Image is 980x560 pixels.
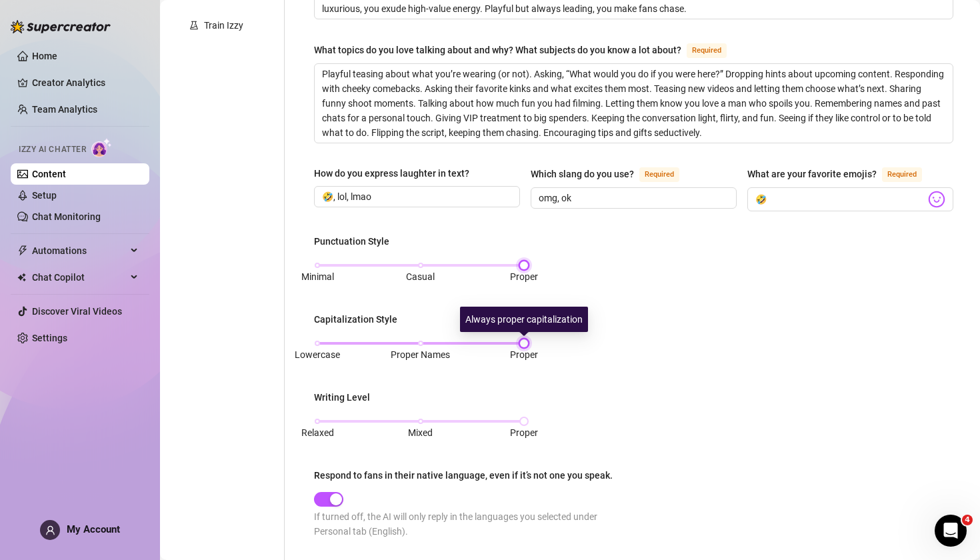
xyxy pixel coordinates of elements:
img: svg%3e [928,191,945,208]
div: Always proper capitalization [460,307,588,332]
a: Team Analytics [32,104,97,115]
span: Proper [510,271,538,282]
iframe: Intercom live chat [935,515,967,547]
span: Proper [510,349,538,360]
span: user [45,525,55,535]
div: What topics do you love talking about and why? What subjects do you know a lot about? [314,43,681,57]
a: Content [32,169,66,179]
span: Chat Copilot [32,267,127,288]
div: If turned off, the AI will only reply in the languages you selected under Personal tab (English). [314,509,634,539]
div: Respond to fans in their native language, even if it’s not one you speak. [314,468,613,483]
button: Respond to fans in their native language, even if it’s not one you speak. [314,492,343,507]
span: Minimal [301,271,334,282]
span: Casual [406,271,435,282]
label: What are your favorite emojis? [747,166,937,182]
span: thunderbolt [17,245,28,256]
span: Proper Names [391,349,450,360]
a: Setup [32,190,57,201]
span: experiment [189,21,199,30]
label: What topics do you love talking about and why? What subjects do you know a lot about? [314,42,741,58]
div: How do you express laughter in text? [314,166,469,181]
a: Creator Analytics [32,72,139,93]
div: Which slang do you use? [531,167,634,181]
div: Train Izzy [204,18,243,33]
span: Required [687,43,727,58]
label: Capitalization Style [314,312,407,327]
div: Writing Level [314,390,370,405]
a: Discover Viral Videos [32,306,122,317]
label: Writing Level [314,390,379,405]
div: Capitalization Style [314,312,397,327]
span: Mixed [408,427,433,438]
textarea: What topics do you love talking about and why? What subjects do you know a lot about? [315,64,953,143]
span: Relaxed [301,427,334,438]
span: Proper [510,427,538,438]
input: Which slang do you use? [539,191,726,205]
span: Automations [32,240,127,261]
label: How do you express laughter in text? [314,166,479,181]
span: Required [882,167,922,182]
label: Respond to fans in their native language, even if it’s not one you speak. [314,468,622,483]
img: AI Chatter [91,138,112,157]
span: 4 [962,515,973,525]
img: Chat Copilot [17,273,26,282]
span: Required [639,167,679,182]
label: Which slang do you use? [531,166,694,182]
span: My Account [67,523,120,535]
img: logo-BBDzfeDw.svg [11,20,111,33]
label: Punctuation Style [314,234,399,249]
a: Settings [32,333,67,343]
span: Lowercase [295,349,340,360]
a: Chat Monitoring [32,211,101,222]
a: Home [32,51,57,61]
div: What are your favorite emojis? [747,167,877,181]
input: How do you express laughter in text? [322,189,509,204]
div: Punctuation Style [314,234,389,249]
span: Izzy AI Chatter [19,143,86,156]
input: What are your favorite emojis? [755,191,925,208]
